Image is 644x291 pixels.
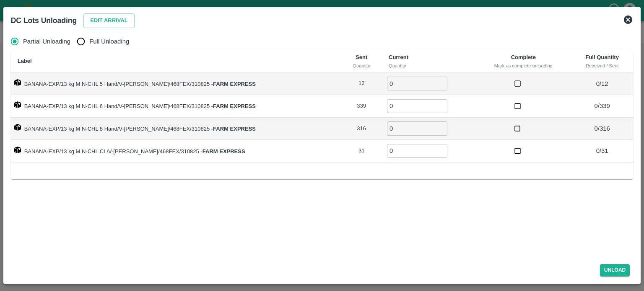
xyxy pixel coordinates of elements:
[11,140,341,162] td: BANANA-EXP/13 kg M N-CHL CL/V-[PERSON_NAME]/468FEX/310825 -
[387,121,447,135] input: 0
[14,124,21,131] img: box
[14,147,21,153] img: box
[213,81,256,87] strong: FARM EXPRESS
[389,54,408,60] b: Current
[574,124,630,133] p: 0 / 316
[482,62,564,70] div: Mark as complete unloading
[356,54,367,60] b: Sent
[213,103,256,109] strong: FARM EXPRESS
[11,95,341,118] td: BANANA-EXP/13 kg M N-CHL 6 Hand/V-[PERSON_NAME]/468FEX/310825 -
[511,54,536,60] b: Complete
[14,79,21,86] img: box
[387,144,447,158] input: 0
[11,16,77,25] b: DC Lots Unloading
[389,62,469,70] div: Quantity
[585,54,618,60] b: Full Quantity
[574,101,630,111] p: 0 / 339
[348,62,375,70] div: Quantity
[18,58,32,64] b: Label
[387,77,447,90] input: 0
[23,37,70,46] span: Partial Unloading
[341,95,382,118] td: 339
[578,62,626,70] div: Received / Sent
[574,79,630,88] p: 0 / 12
[213,126,256,132] strong: FARM EXPRESS
[574,146,630,155] p: 0 / 31
[11,72,341,95] td: BANANA-EXP/13 kg M N-CHL 5 Hand/V-[PERSON_NAME]/468FEX/310825 -
[600,264,630,276] button: Unload
[14,101,21,108] img: box
[341,140,382,162] td: 31
[83,13,135,28] button: Edit Arrival
[11,118,341,140] td: BANANA-EXP/13 kg M N-CHL 8 Hand/V-[PERSON_NAME]/468FEX/310825 -
[387,99,447,113] input: 0
[89,37,129,46] span: Full Unloading
[203,148,245,155] strong: FARM EXPRESS
[341,72,382,95] td: 12
[341,118,382,140] td: 316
